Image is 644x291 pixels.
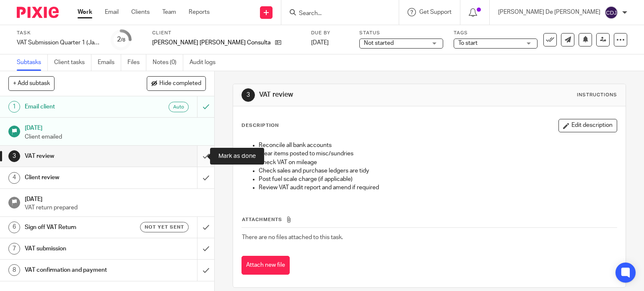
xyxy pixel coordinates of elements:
button: Attach new file [241,256,290,275]
div: 3 [8,150,20,162]
a: Notes (0) [153,54,183,71]
span: Not yet sent [145,224,184,231]
p: Check VAT on mileage [259,158,617,167]
a: Reports [189,8,210,16]
span: Attachments [242,217,282,222]
a: Client tasks [54,54,91,71]
div: Auto [169,102,189,112]
div: 8 [8,264,20,276]
p: Client emailed [25,133,206,141]
img: svg%3E [605,6,618,19]
div: 1 [8,101,20,113]
h1: Sign off VAT Return [25,221,134,234]
a: Audit logs [190,54,222,71]
div: Instructions [577,92,617,98]
h1: [DATE] [25,122,206,132]
p: Description [241,122,279,129]
h1: Email client [25,100,134,113]
label: Due by [311,30,349,36]
p: VAT return prepared [25,203,206,212]
p: Reconcile all bank accounts [259,141,617,149]
div: 2 [117,35,125,44]
span: There are no files attached to this task. [242,234,343,240]
p: Review VAT audit report and amend if required [259,183,617,192]
button: + Add subtask [8,76,55,90]
img: Pixie [17,7,59,18]
a: Subtasks [17,54,48,71]
a: Work [78,8,92,16]
p: Post fuel scale charge (if applicable) [259,175,617,183]
a: Emails [98,54,121,71]
label: Client [152,30,301,36]
p: Check sales and purchase ledgers are tidy [259,167,617,175]
label: Tags [454,30,538,36]
small: /8 [121,38,125,42]
h1: VAT review [25,150,134,162]
span: Hide completed [159,80,201,87]
p: Clear items posted to misc/sundries [259,149,617,158]
label: Task [17,30,101,36]
div: 4 [8,172,20,184]
div: VAT Submission Quarter 1 (Jan/Apr/Jul/Oct) [17,39,101,47]
h1: Client review [25,171,134,184]
button: Edit description [558,119,617,132]
label: Status [359,30,443,36]
span: [DATE] [311,40,329,46]
a: Files [127,54,146,71]
h1: VAT review [259,90,447,99]
div: 3 [241,88,255,102]
a: Clients [131,8,150,16]
span: To start [458,40,478,46]
h1: [DATE] [25,193,206,203]
div: 6 [8,221,20,233]
a: Team [162,8,176,16]
button: Hide completed [147,76,206,90]
h1: VAT submission [25,242,134,255]
span: Not started [364,40,394,46]
div: 7 [8,243,20,255]
p: [PERSON_NAME] [PERSON_NAME] Consultancy Ltd [152,39,271,47]
a: Email [105,8,119,16]
p: [PERSON_NAME] De [PERSON_NAME] [498,8,600,16]
input: Search [298,10,374,18]
span: Get Support [419,9,452,15]
h1: VAT confirmation and payment [25,264,134,276]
